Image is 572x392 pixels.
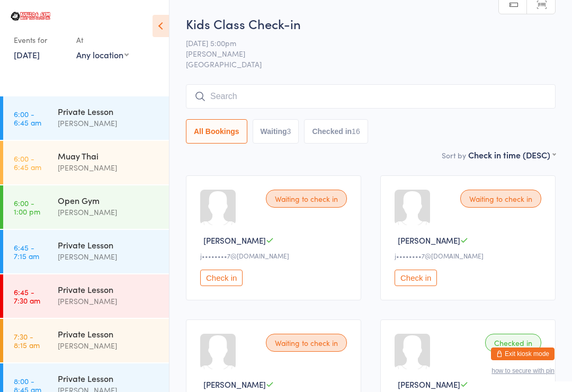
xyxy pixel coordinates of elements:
div: [PERSON_NAME] [58,251,160,263]
time: 6:45 - 7:15 am [14,243,39,260]
div: 16 [352,127,360,136]
a: [DATE] [14,49,40,60]
div: Open Gym [58,194,160,206]
a: 7:30 -8:15 amPrivate Lesson[PERSON_NAME] [3,319,169,362]
span: [PERSON_NAME] [186,48,539,59]
div: Muay Thai [58,150,160,162]
div: Private Lesson [58,328,160,340]
div: Events for [14,31,66,49]
div: Waiting to check in [266,190,347,208]
div: At [76,31,129,49]
button: Waiting3 [253,119,299,144]
div: [PERSON_NAME] [58,162,160,174]
div: [PERSON_NAME] [58,295,160,307]
div: [PERSON_NAME] [58,206,160,218]
div: Private Lesson [58,283,160,295]
span: [PERSON_NAME] [398,235,460,246]
a: 6:45 -7:15 amPrivate Lesson[PERSON_NAME] [3,230,169,273]
div: Private Lesson [58,239,160,251]
div: Waiting to check in [266,334,347,352]
button: Check in [200,270,243,286]
input: Search [186,84,556,109]
time: 6:45 - 7:30 am [14,288,40,305]
div: [PERSON_NAME] [58,117,160,129]
h2: Kids Class Check-in [186,15,556,32]
div: Checked in [485,334,541,352]
div: Private Lesson [58,105,160,117]
a: 6:00 -6:45 amPrivate Lesson[PERSON_NAME] [3,96,169,140]
time: 6:00 - 6:45 am [14,110,41,127]
div: Check in time (DESC) [468,149,556,161]
div: Waiting to check in [460,190,541,208]
a: 6:00 -1:00 pmOpen Gym[PERSON_NAME] [3,185,169,229]
a: 6:00 -6:45 amMuay Thai[PERSON_NAME] [3,141,169,184]
time: 6:00 - 6:45 am [14,154,41,171]
button: All Bookings [186,119,247,144]
label: Sort by [442,150,466,161]
span: [DATE] 5:00pm [186,38,539,48]
button: Check in [395,270,437,286]
span: [PERSON_NAME] [203,235,266,246]
div: Private Lesson [58,372,160,384]
div: j••••••••7@[DOMAIN_NAME] [200,251,350,260]
button: how to secure with pin [491,367,555,375]
button: Checked in16 [304,119,368,144]
div: [PERSON_NAME] [58,340,160,352]
a: 6:45 -7:30 amPrivate Lesson[PERSON_NAME] [3,274,169,318]
time: 6:00 - 1:00 pm [14,199,40,216]
div: Any location [76,49,129,60]
span: [GEOGRAPHIC_DATA] [186,59,556,69]
img: Bulldog Gym Castle Hill Pty Ltd [11,12,50,21]
div: j••••••••7@[DOMAIN_NAME] [395,251,544,260]
time: 7:30 - 8:15 am [14,332,40,349]
button: Exit kiosk mode [491,348,555,360]
span: [PERSON_NAME] [203,379,266,390]
div: 3 [287,127,291,136]
span: [PERSON_NAME] [398,379,460,390]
